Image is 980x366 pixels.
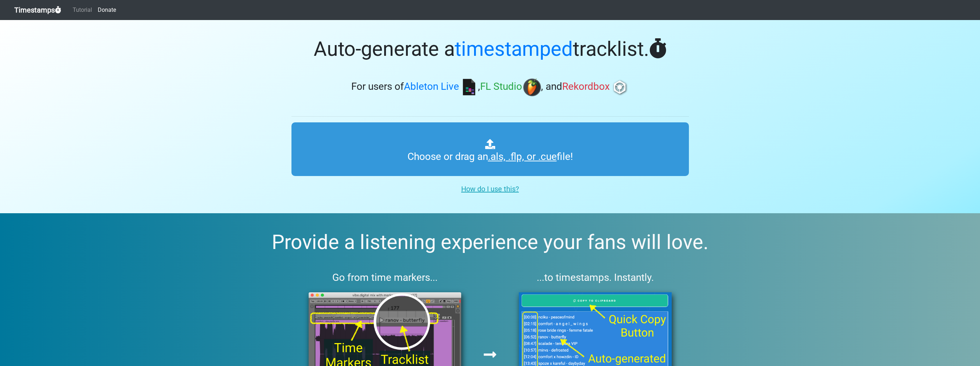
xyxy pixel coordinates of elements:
a: Tutorial [70,3,95,17]
h1: Auto-generate a tracklist. [291,37,689,61]
h3: ...to timestamps. Instantly. [502,272,689,284]
span: FL Studio [480,81,522,93]
u: How do I use this? [461,185,519,193]
h2: Provide a listening experience your fans will love. [17,230,963,254]
img: fl.png [523,78,541,96]
a: Donate [95,3,119,17]
img: ableton.png [460,78,478,96]
span: Ableton Live [404,81,459,93]
h3: For users of , , and [291,78,689,96]
span: timestamped [455,37,573,61]
img: rb.png [611,78,629,96]
a: Timestamps [14,3,61,17]
span: Rekordbox [562,81,610,93]
h3: Go from time markers... [291,272,479,284]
